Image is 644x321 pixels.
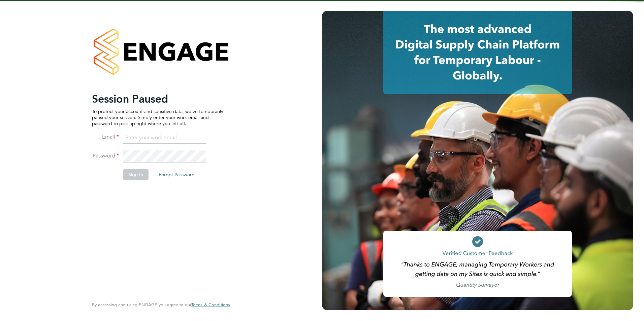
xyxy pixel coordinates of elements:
a: Terms & Conditions [191,302,230,308]
label: Password [92,152,119,159]
label: Email [92,134,119,141]
button: Forgot Password [153,169,200,180]
span: By accessing and using ENGAGE you agree to our [92,302,230,308]
h2: Session Paused [92,92,223,106]
input: Enter your work email... [123,132,206,144]
span: Terms & Conditions [191,302,230,308]
p: To protect your account and sensitive data, we've temporarily paused your session. Simply enter y... [92,108,223,127]
button: Sign In [123,169,149,180]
